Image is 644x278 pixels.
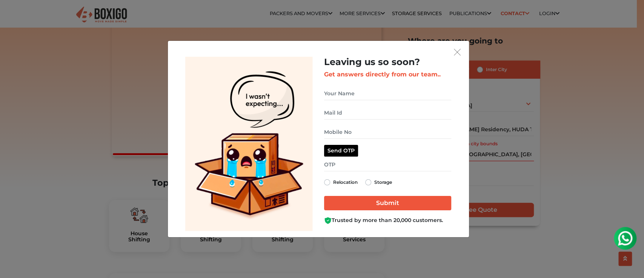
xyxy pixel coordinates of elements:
button: Send OTP [324,145,358,157]
input: OTP [324,158,451,171]
input: Mobile No [324,126,451,139]
img: Lead Welcome Image [185,57,313,231]
label: Relocation [333,178,358,187]
div: Trusted by more than 20,000 customers. [324,216,451,224]
label: Storage [374,178,392,187]
input: Mail Id [324,106,451,120]
img: exit [454,49,461,56]
img: Boxigo Customer Shield [324,217,332,224]
img: whatsapp-icon.svg [8,8,23,23]
h3: Get answers directly from our team.. [324,71,451,78]
input: Submit [324,196,451,210]
h2: Leaving us so soon? [324,57,451,68]
input: Your Name [324,87,451,100]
